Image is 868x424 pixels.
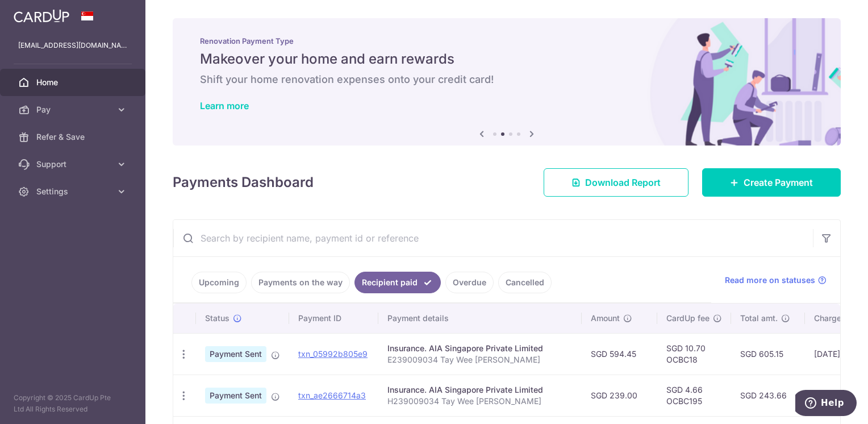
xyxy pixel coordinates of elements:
[387,354,573,365] p: E239009034 Tay Wee [PERSON_NAME]
[445,272,494,293] a: Overdue
[251,272,350,293] a: Payments on the way
[200,73,813,86] h6: Shift your home renovation expenses onto your credit card!
[744,176,813,189] span: Create Payment
[191,272,247,293] a: Upcoming
[657,375,731,416] td: SGD 4.66 OCBC195
[387,396,573,407] p: H239009034 Tay Wee [PERSON_NAME]
[205,346,266,362] span: Payment Sent
[582,375,657,416] td: SGD 239.00
[173,172,314,193] h4: Payments Dashboard
[582,333,657,375] td: SGD 594.45
[387,384,573,396] div: Insurance. AIA Singapore Private Limited
[725,275,815,286] span: Read more on statuses
[200,50,813,68] h5: Makeover your home and earn rewards
[354,272,441,293] a: Recipient paid
[387,343,573,354] div: Insurance. AIA Singapore Private Limited
[657,333,731,375] td: SGD 10.70 OCBC18
[36,131,111,143] span: Refer & Save
[795,390,857,418] iframe: Opens a widget where you can find more information
[544,168,688,197] a: Download Report
[200,36,813,45] p: Renovation Payment Type
[731,333,805,375] td: SGD 605.15
[173,220,813,256] input: Search by recipient name, payment id or reference
[36,159,111,170] span: Support
[585,176,661,189] span: Download Report
[498,272,552,293] a: Cancelled
[36,77,111,88] span: Home
[814,313,861,324] span: Charge date
[666,313,710,324] span: CardUp fee
[173,18,841,146] img: Renovation banner
[36,104,111,115] span: Pay
[731,375,805,416] td: SGD 243.66
[18,40,127,51] p: [EMAIL_ADDRESS][DOMAIN_NAME]
[200,100,249,111] a: Learn more
[298,349,368,359] a: txn_05992b805e9
[702,168,841,197] a: Create Payment
[205,388,266,404] span: Payment Sent
[36,186,111,197] span: Settings
[378,304,582,333] th: Payment details
[740,313,778,324] span: Total amt.
[298,390,366,400] a: txn_ae2666714a3
[591,313,620,324] span: Amount
[725,275,827,286] a: Read more on statuses
[205,313,229,324] span: Status
[289,304,378,333] th: Payment ID
[14,9,69,23] img: CardUp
